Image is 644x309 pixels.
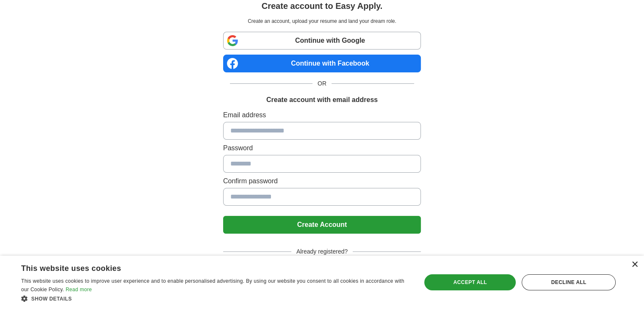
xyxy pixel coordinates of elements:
[31,296,72,302] span: Show details
[266,95,378,105] h1: Create account with email address
[522,274,616,290] div: Decline all
[291,247,353,256] span: Already registered?
[21,278,404,292] span: This website uses cookies to improve user experience and to enable personalised advertising. By u...
[21,294,409,303] div: Show details
[66,287,92,292] a: Read more, opens a new window
[424,274,516,290] div: Accept all
[631,262,638,268] div: Close
[223,176,421,186] label: Confirm password
[223,110,421,120] label: Email address
[223,216,421,234] button: Create Account
[225,17,419,25] p: Create an account, upload your resume and land your dream role.
[223,55,421,72] a: Continue with Facebook
[223,32,421,50] a: Continue with Google
[223,143,421,153] label: Password
[312,79,332,88] span: OR
[21,261,388,273] div: This website uses cookies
